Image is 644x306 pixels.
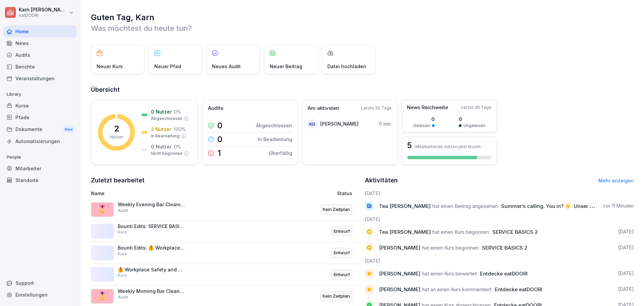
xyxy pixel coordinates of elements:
p: 100 % [173,126,186,133]
a: 🦺 Workplace Safety and Health EssentialsKursEntwurf [91,264,360,286]
p: 0 % [174,143,181,150]
p: Bounti Edits: 🦺 Workplace Safety and Health Essentials [118,245,185,251]
p: [PERSON_NAME] [320,120,359,127]
h2: Übersicht [91,85,634,94]
span: [PERSON_NAME] [379,270,420,277]
p: [DATE] [618,270,634,277]
p: 1 [217,149,221,157]
a: Bounti Edits: 🦺 Workplace Safety and Health EssentialsKursEntwurf [91,242,360,264]
a: 🎖️Weekly Evening Bar CleaningAuditKein Zeitplan [91,199,360,221]
p: 🎖️ [97,290,107,302]
p: Neuer Beitrag [270,63,302,70]
p: News Reichweite [407,104,448,112]
p: 0 [413,116,435,123]
span: hat an einen Kurs kommentiert [422,286,491,293]
p: 🎖️ [97,204,107,216]
p: Kein Zeitplan [323,206,350,213]
p: Neuer Kurs [97,63,123,70]
p: Library [3,89,76,100]
a: Standorte [3,174,76,186]
p: 0 min. [379,120,392,127]
p: Letzte 30 Tage [361,105,392,111]
p: Gelesen [413,123,430,129]
p: Neuer Pfad [154,63,181,70]
h3: 5 [407,141,412,149]
div: Support [3,277,76,289]
p: Was möchtest du heute tun? [91,23,634,34]
span: SERVICE BASICS 2 [482,245,527,251]
p: Kurs [118,272,127,278]
span: hat einen Kurs bewertet [422,270,477,277]
p: [DATE] [618,228,634,235]
p: 0 % [174,108,181,115]
p: Status [337,190,352,197]
div: Audits [3,49,76,61]
p: 0 Nutzer [151,143,172,150]
a: Bounti Edits: SERVICE BASICS 2KursEntwurf [91,221,360,243]
p: Weekly Evening Bar Cleaning [118,202,185,208]
div: Einstellungen [3,289,76,301]
span: Tea [PERSON_NAME] [379,229,431,235]
p: 0 [217,135,222,143]
div: KG [308,119,317,129]
p: Neues Audit [212,63,241,70]
h1: Guten Tag, Karn [91,12,634,23]
a: News [3,37,76,49]
p: 0 [459,116,485,123]
div: Dokumente [3,123,76,136]
p: Entwurf [334,228,350,235]
p: People [3,152,76,163]
p: Letzte 30 Tage [461,104,491,111]
a: Pfade [3,112,76,123]
p: Kurs [118,229,127,235]
span: Tea [PERSON_NAME] [379,203,431,209]
p: Nicht begonnen [151,150,182,157]
p: vor 11 Minuten [603,203,634,209]
p: Weekly Morning Bar Cleaning [118,288,185,294]
a: Mitarbeiter [3,163,76,174]
span: [PERSON_NAME] [379,245,420,251]
p: In Bearbeitung [258,136,292,143]
span: SERVICE BASICS 2 [492,229,538,235]
h2: Zuletzt bearbeitet [91,176,360,185]
span: hat einen Kurs begonnen [422,245,479,251]
a: Kurse [3,100,76,112]
p: 0 [217,122,222,130]
a: Automatisierungen [3,135,76,147]
span: Entdecke eatDOORI [495,286,542,293]
span: [PERSON_NAME] [379,286,420,293]
a: Veranstaltungen [3,73,76,84]
a: Mehr anzeigen [598,178,634,183]
p: Bounti Edits: SERVICE BASICS 2 [118,223,185,229]
p: Entwurf [334,250,350,256]
h6: [DATE] [365,257,634,264]
p: Entwurf [334,271,350,278]
p: In Bearbeitung [151,133,180,139]
p: Audits [208,104,223,112]
p: Überfällig [269,149,292,157]
p: Kurs [118,251,127,257]
span: hat einen Beitrag angesehen [432,203,498,209]
p: 0 Nutzer [151,108,172,115]
a: Home [3,26,76,37]
h6: [DATE] [365,190,634,197]
p: Name [91,190,260,197]
p: 2 Nutzer [151,126,171,133]
a: Berichte [3,61,76,73]
p: [DATE] [618,244,634,251]
p: Kein Zeitplan [323,293,350,300]
div: New [63,126,74,133]
h6: [DATE] [365,216,634,223]
p: Am aktivsten [308,104,339,112]
p: 🦺 Workplace Safety and Health Essentials [118,267,185,273]
p: Nutzer [110,134,123,140]
a: DokumenteNew [3,123,76,136]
